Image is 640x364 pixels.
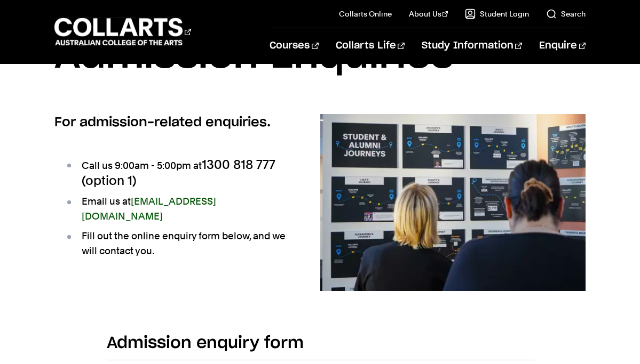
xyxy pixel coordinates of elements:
a: Courses [270,28,318,63]
a: Collarts Life [336,28,405,63]
a: About Us [409,9,448,19]
li: Email us at [65,194,286,224]
a: Collarts Online [339,9,392,19]
a: Search [546,9,586,19]
a: [EMAIL_ADDRESS][DOMAIN_NAME] [82,196,216,222]
a: Student Login [465,9,529,19]
span: 1300 818 777 (option 1) [82,157,275,188]
div: Go to homepage [54,17,191,47]
h2: Admission enquiry form [107,333,534,360]
li: Call us 9:00am - 5:00pm at [65,157,286,189]
li: Fill out the online enquiry form below, and we will contact you. [65,229,286,258]
a: Study Information [422,28,522,63]
h2: For admission-related enquiries. [54,114,286,131]
a: Enquire [539,28,586,63]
